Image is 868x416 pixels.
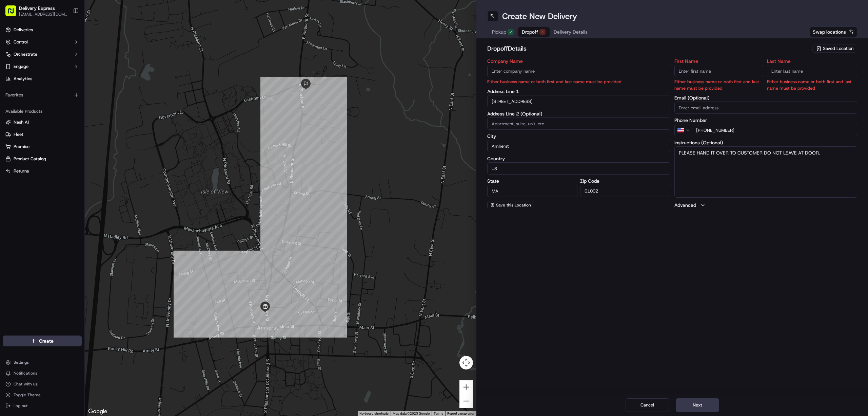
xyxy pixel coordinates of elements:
button: Chat with us! [3,379,82,389]
span: Save this Location [496,202,531,208]
button: Create [3,336,82,346]
a: Open this area in Google Maps (opens a new window) [86,407,109,416]
input: Enter zip code [580,185,670,197]
button: Save this Location [487,201,534,209]
label: Last Name [767,59,857,64]
input: Enter address [487,95,670,107]
button: Advanced [674,202,857,209]
button: Start new chat [115,67,123,75]
span: Notifications [14,370,37,376]
a: Nash AI [5,119,79,125]
img: 1736555255976-a54dd68f-1ca7-489b-9aae-adbdc363a1c4 [14,106,19,111]
button: Log out [3,401,82,411]
span: • [56,124,59,129]
button: Cancel [626,398,669,412]
a: Powered byPylon [48,168,82,174]
span: Returns [14,168,29,174]
button: Zoom out [459,394,473,408]
input: Enter phone number [692,124,857,136]
label: State [487,179,577,183]
img: 1736555255976-a54dd68f-1ca7-489b-9aae-adbdc363a1c4 [14,124,19,130]
span: Engage [14,64,28,70]
label: Zip Code [580,179,670,183]
button: See all [105,87,123,95]
span: Knowledge Base [14,152,52,159]
button: Engage [3,61,82,72]
div: Available Products [3,106,82,117]
a: Analytics [3,73,82,84]
label: Phone Number [674,118,857,123]
button: Saved Location [812,44,857,53]
input: Enter state [487,185,577,197]
span: API Documentation [64,152,109,159]
img: Angelique Valdez [7,99,18,110]
button: Next [676,398,719,412]
input: Got a question? Start typing here... [18,44,122,51]
button: Nash AI [3,117,82,128]
span: Deliveries [14,27,33,33]
button: [EMAIL_ADDRESS][DOMAIN_NAME] [19,12,67,17]
textarea: PLEASE HAND IT OVER TO CUSTOMER DO NOT LEAVE AT DOOR. [674,146,857,197]
span: Pickup [492,29,506,35]
span: Promise [14,144,29,150]
img: 1736555255976-a54dd68f-1ca7-489b-9aae-adbdc363a1c4 [7,65,19,77]
h2: dropoff Details [487,44,808,53]
div: 💻 [57,153,63,158]
input: Enter first name [674,65,765,77]
span: [DATE] [60,106,74,111]
h1: Create New Delivery [502,11,577,22]
div: 📗 [7,153,12,158]
span: Nash AI [14,119,29,125]
span: Chat with us! [14,381,38,387]
label: Address Line 1 [487,89,670,94]
div: We're available if you need us! [31,72,93,77]
span: Swap locations [813,29,846,35]
button: Swap locations [810,26,857,37]
button: Orchestrate [3,49,82,60]
span: Analytics [14,76,32,82]
button: Delivery Express [19,5,55,12]
button: Promise [3,141,82,152]
span: Map data ©2025 Google [393,412,430,415]
p: Welcome 👋 [7,28,123,38]
button: Keyboard shortcuts [359,411,389,416]
button: Returns [3,166,82,177]
button: Notifications [3,368,82,378]
button: Fleet [3,129,82,140]
span: Pylon [67,169,82,174]
input: Enter country [487,162,670,175]
div: Start new chat [31,65,111,72]
button: Toggle Theme [3,390,82,400]
span: Control [14,39,28,45]
button: Zoom in [459,380,473,394]
label: Address Line 2 (Optional) [487,111,670,116]
label: Country [487,156,670,161]
div: Favorites [3,90,82,101]
span: • [56,106,59,111]
label: City [487,134,670,139]
p: Either business name or both first and last name must be provided [767,78,857,91]
p: Either business name or both first and last name must be provided [487,78,670,85]
button: Control [3,37,82,48]
a: Fleet [5,131,79,138]
a: Terms (opens in new tab) [434,412,443,415]
span: Fleet [14,131,23,138]
label: First Name [674,59,765,64]
a: Deliveries [3,24,82,35]
label: Advanced [674,202,696,209]
input: Enter email address [674,102,857,114]
p: Either business name or both first and last name must be provided [674,78,765,91]
span: Log out [14,403,27,409]
input: Enter last name [767,65,857,77]
a: Promise [5,144,79,150]
label: Company Name [487,59,670,64]
a: Returns [5,168,79,174]
img: Joseph V. [7,117,18,128]
span: Product Catalog [14,156,46,162]
label: Instructions (Optional) [674,140,857,145]
span: Toggle Theme [14,392,41,398]
button: Product Catalog [3,153,82,164]
span: Orchestrate [14,51,37,57]
label: Email (Optional) [674,95,857,100]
